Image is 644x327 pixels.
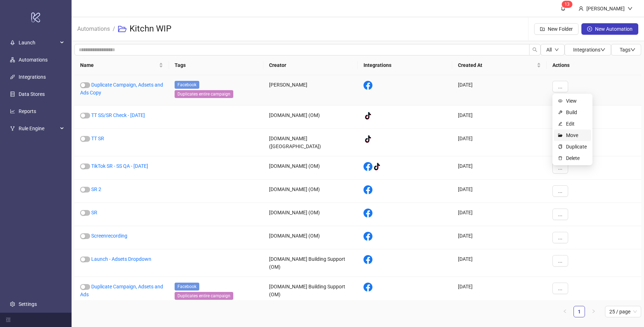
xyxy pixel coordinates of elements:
div: [DOMAIN_NAME] (OM) [263,226,358,249]
div: [DOMAIN_NAME] Building Support (OM) [263,249,358,277]
div: Page Size [605,306,641,317]
div: [DOMAIN_NAME] Building Support (OM) [263,277,358,307]
span: user [579,6,584,11]
a: SR [91,210,97,215]
button: Tagsdown [611,44,641,55]
th: Created At [452,55,547,75]
span: Name [80,61,157,69]
button: Integrationsdown [565,44,611,55]
span: ... [558,285,562,291]
a: SR 2 [91,186,101,192]
span: Move [566,131,587,139]
button: ... [552,283,568,294]
span: folder-open [118,25,127,33]
span: 25 / page [609,306,637,317]
span: 3 [567,2,570,7]
a: TT SR [91,136,104,141]
span: tool [558,110,563,114]
button: ... [552,209,568,220]
div: [DOMAIN_NAME] (OM) [263,203,358,226]
h3: Kitchn WIP [130,23,171,35]
button: ... [552,232,568,243]
a: 1 [574,306,585,317]
div: [DATE] [452,180,547,203]
th: Integrations [358,55,452,75]
div: [PERSON_NAME] [263,75,358,106]
a: Settings [19,301,37,307]
span: plus-circle [587,26,592,31]
th: Creator [263,55,358,75]
a: Duplicate Campaign, Adsets and Ads [80,284,163,297]
span: ... [558,211,562,217]
span: delete [558,156,563,160]
th: Name [74,55,169,75]
span: Created At [458,61,535,69]
span: Launch [19,36,58,50]
span: ... [558,84,562,89]
button: right [588,306,599,317]
span: fork [10,126,15,131]
span: right [591,309,596,313]
span: edit [558,122,563,126]
span: View [566,97,587,105]
span: 1 [565,2,567,7]
span: All [546,47,552,53]
th: Tags [169,55,263,75]
a: Launch - Adsets Dropdown [91,256,151,262]
div: [DOMAIN_NAME] (OM) [263,156,358,180]
a: Data Stores [19,92,45,97]
th: Actions [547,55,641,75]
span: Integrations [573,47,605,53]
button: ... [552,162,568,174]
span: left [563,309,567,313]
button: New Folder [534,23,579,35]
span: rocket [10,40,15,45]
span: down [555,48,559,52]
span: down [600,47,605,52]
li: Previous Page [559,306,571,317]
a: Screenrecording [91,233,127,239]
span: ... [558,165,562,171]
span: Facebook [175,81,199,89]
a: Integrations [19,74,46,80]
li: Next Page [588,306,599,317]
sup: 13 [562,1,572,8]
div: [PERSON_NAME] [584,5,628,13]
span: ... [558,188,562,194]
span: menu-fold [6,317,11,322]
span: search [532,47,537,52]
button: New Automation [581,23,638,35]
button: Alldown [541,44,565,55]
span: down [630,47,635,52]
span: ... [558,235,562,240]
a: Automations [76,24,111,32]
span: copy [558,145,563,149]
span: ... [558,258,562,264]
a: Duplicate Campaign, Adsets and Ads Copy [80,82,163,96]
a: Automations [19,57,48,63]
span: Delete [566,154,587,162]
div: [DATE] [452,106,547,129]
button: left [559,306,571,317]
span: Duplicates entire campaign [175,292,233,300]
span: New Automation [595,26,633,32]
div: [DATE] [452,203,547,226]
span: eye [558,99,563,103]
a: TikTok SR - SS QA - [DATE] [91,163,148,169]
span: bell [561,6,566,11]
a: TT SS/SR Check - [DATE] [91,112,145,118]
div: [DATE] [452,75,547,106]
span: Build [566,108,587,116]
div: [DATE] [452,277,547,307]
span: folder-add [540,26,545,31]
button: ... [552,185,568,197]
span: folder-open [558,133,563,137]
button: ... [552,81,568,92]
div: [DOMAIN_NAME] (OM) [263,180,358,203]
div: [DOMAIN_NAME] (OM) [263,106,358,129]
li: 1 [574,306,585,317]
div: [DATE] [452,129,547,156]
div: [DOMAIN_NAME] ([GEOGRAPHIC_DATA]) [263,129,358,156]
span: Tags [620,47,635,53]
button: ... [552,255,568,267]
